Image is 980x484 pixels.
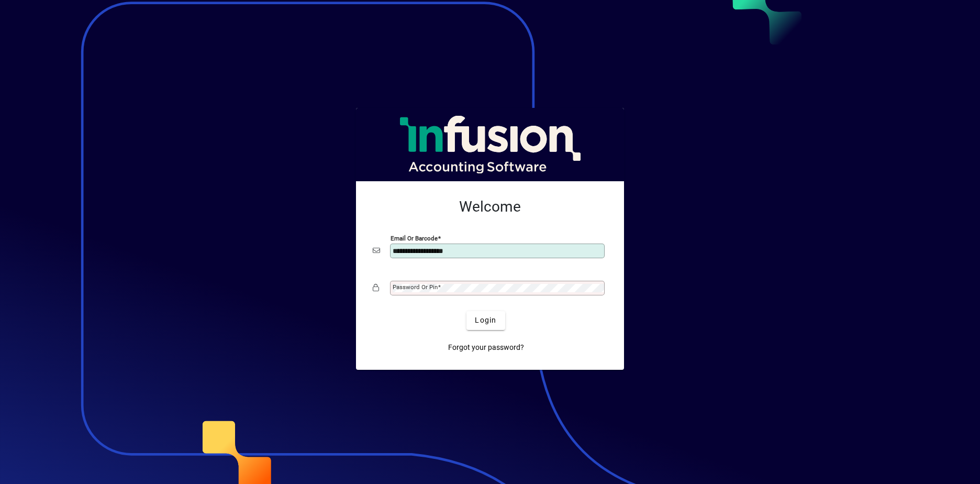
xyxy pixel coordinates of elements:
span: Forgot your password? [448,342,524,353]
h2: Welcome [373,198,607,216]
mat-label: Password or Pin [393,283,438,291]
span: Login [475,315,496,326]
button: Login [466,311,505,330]
mat-label: Email or Barcode [391,234,438,241]
a: Forgot your password? [444,338,528,357]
